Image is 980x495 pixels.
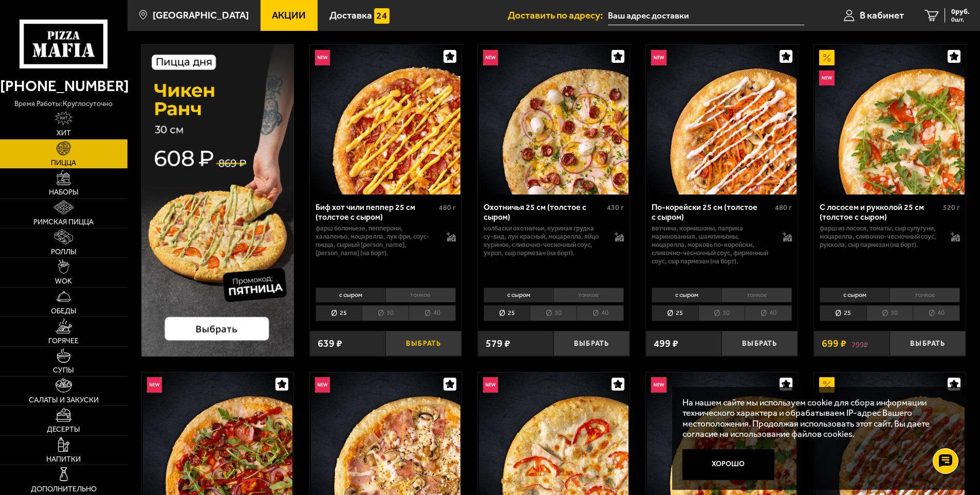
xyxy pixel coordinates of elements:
li: 40 [745,305,792,321]
p: фарш болоньезе, пепперони, халапеньо, моцарелла, лук фри, соус-пицца, сырный [PERSON_NAME], [PERS... [316,224,437,257]
li: 40 [409,305,456,321]
p: фарш из лосося, томаты, сыр сулугуни, моцарелла, сливочно-чесночный соус, руккола, сыр пармезан (... [820,224,941,249]
a: АкционныйНовинкаС лососем и рукколой 25 см (толстое с сыром) [814,45,966,195]
li: 40 [577,305,624,321]
div: Биф хот чили пеппер 25 см (толстое с сыром) [316,202,436,222]
img: 15daf4d41897b9f0e9f617042186c801.svg [374,8,390,24]
img: Новинка [651,50,667,65]
img: Акционный [819,377,835,393]
div: С лососем и рукколой 25 см (толстое с сыром) [820,202,940,222]
span: 480 г [775,203,792,212]
li: тонкое [553,288,624,302]
img: Новинка [483,377,498,393]
img: С лососем и рукколой 25 см (толстое с сыром) [815,45,965,195]
span: Роллы [51,249,77,256]
span: В кабинет [860,10,904,20]
span: Акции [272,10,306,20]
p: колбаски охотничьи, куриная грудка су-вид, лук красный, моцарелла, яйцо куриное, сливочно-чесночн... [484,224,605,257]
img: Новинка [651,377,667,393]
li: с сыром [316,288,385,302]
span: 520 г [943,203,960,212]
li: с сыром [652,288,722,302]
button: Хорошо [682,449,774,480]
img: Биф хот чили пеппер 25 см (толстое с сыром) [311,45,460,195]
img: Новинка [315,50,330,65]
span: 480 г [439,203,456,212]
button: Выбрать [722,331,798,356]
span: 699 ₽ [822,339,846,349]
img: Новинка [315,377,330,393]
span: Дополнительно [31,486,97,493]
p: На нашем сайте мы используем cookie для сбора информации технического характера и обрабатываем IP... [682,397,950,439]
a: НовинкаОхотничья 25 см (толстое с сыром) [478,45,630,195]
s: 799 ₽ [852,339,868,349]
li: 25 [820,305,866,321]
input: Ваш адрес доставки [608,6,804,25]
span: Доставка [329,10,372,20]
span: Горячее [48,338,79,345]
span: [GEOGRAPHIC_DATA] [153,10,249,20]
div: По-корейски 25 см (толстое с сыром) [652,202,772,222]
img: По-корейски 25 см (толстое с сыром) [647,45,797,195]
span: Римская пицца [33,219,94,226]
a: НовинкаПо-корейски 25 см (толстое с сыром) [646,45,798,195]
button: Выбрать [553,331,630,356]
img: Новинка [147,377,162,393]
li: 30 [698,305,745,321]
span: 499 ₽ [654,339,678,349]
span: 0 руб. [951,8,970,15]
span: Наборы [49,189,79,196]
span: 0 шт. [951,16,970,23]
span: 579 ₽ [486,339,510,349]
a: НовинкаБиф хот чили пеппер 25 см (толстое с сыром) [310,45,461,195]
span: 639 ₽ [318,339,342,349]
div: Охотничья 25 см (толстое с сыром) [484,202,604,222]
img: Акционный [819,50,835,65]
li: 25 [652,305,698,321]
span: WOK [55,278,72,285]
span: Хит [57,130,71,137]
img: Новинка [483,50,498,65]
span: Салаты и закуски [29,397,99,404]
li: 25 [316,305,362,321]
li: тонкое [385,288,456,302]
p: ветчина, корнишоны, паприка маринованная, шампиньоны, моцарелла, морковь по-корейски, сливочно-че... [652,224,773,265]
li: 25 [484,305,530,321]
li: 40 [913,305,960,321]
img: Новинка [819,70,835,86]
span: Десерты [47,426,80,433]
span: Пицца [51,160,76,167]
li: тонкое [722,288,792,302]
li: с сыром [820,288,890,302]
button: Выбрать [890,331,966,356]
span: Доставить по адресу: [508,10,608,20]
li: 30 [866,305,913,321]
li: тонкое [890,288,960,302]
span: Супы [53,367,74,374]
li: 30 [362,305,409,321]
li: с сыром [484,288,553,302]
button: Выбрать [385,331,461,356]
span: Напитки [46,456,81,463]
span: Обеды [51,308,77,315]
img: Охотничья 25 см (толстое с сыром) [479,45,628,195]
span: 430 г [607,203,624,212]
li: 30 [530,305,577,321]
